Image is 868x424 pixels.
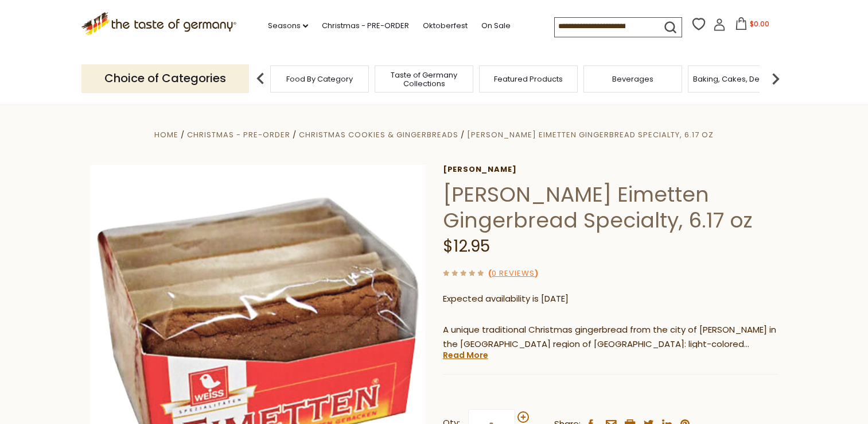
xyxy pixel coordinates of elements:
[443,292,779,306] p: Expected availability is [DATE]
[488,268,538,279] span: ( )
[81,64,249,92] p: Choice of Categories
[299,129,458,140] a: Christmas Cookies & Gingerbreads
[154,129,178,140] a: Home
[612,75,653,83] a: Beverages
[443,182,779,233] h1: [PERSON_NAME] Eimetten Gingerbread Specialty, 6.17 oz
[764,67,787,90] img: next arrow
[750,19,769,29] span: $0.00
[728,17,777,34] button: $0.00
[249,67,272,90] img: previous arrow
[481,20,511,32] a: On Sale
[286,75,353,83] a: Food By Category
[322,20,409,32] a: Christmas - PRE-ORDER
[494,75,563,83] a: Featured Products
[693,75,782,83] a: Baking, Cakes, Desserts
[443,165,779,174] a: [PERSON_NAME]
[443,235,490,257] span: $12.95
[492,268,535,280] a: 0 Reviews
[443,349,488,361] a: Read More
[443,323,776,364] span: A unique traditional Christmas gingerbread from the city of [PERSON_NAME] in the [GEOGRAPHIC_DATA...
[268,20,308,32] a: Seasons
[378,71,470,88] a: Taste of Germany Collections
[467,129,714,140] a: [PERSON_NAME] Eimetten Gingerbread Specialty, 6.17 oz
[423,20,468,32] a: Oktoberfest
[187,129,290,140] a: Christmas - PRE-ORDER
